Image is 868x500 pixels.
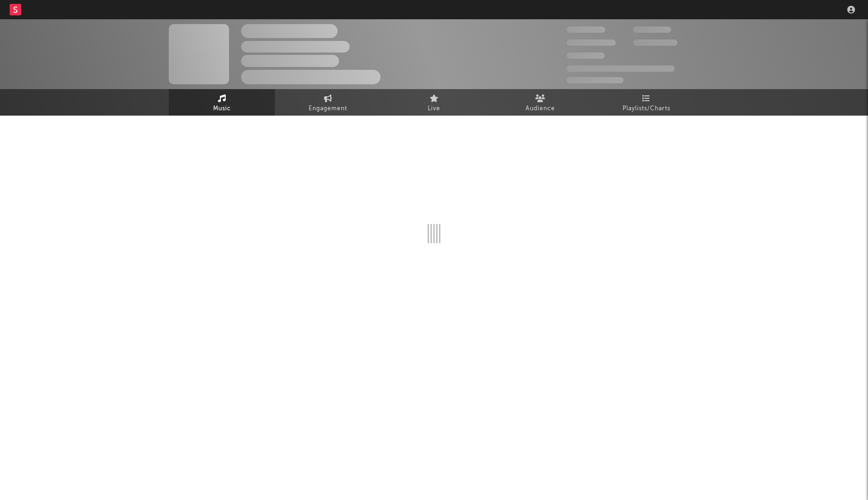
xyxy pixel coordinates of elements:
span: 50,000,000 Monthly Listeners [567,66,675,72]
a: Playlists/Charts [593,89,699,116]
span: Music [213,103,231,115]
span: 1,000,000 [633,39,678,46]
span: Playlists/Charts [623,103,670,115]
span: Engagement [309,103,347,115]
span: Audience [526,103,555,115]
a: Live [381,89,487,116]
span: 100,000 [633,26,671,33]
span: 100,000 [567,53,605,59]
a: Music [169,89,275,116]
a: Audience [487,89,593,116]
span: Live [428,103,440,115]
span: 50,000,000 [567,39,616,46]
a: Engagement [275,89,381,116]
span: 300,000 [567,26,605,33]
span: Jump Score: 85.0 [567,77,624,83]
